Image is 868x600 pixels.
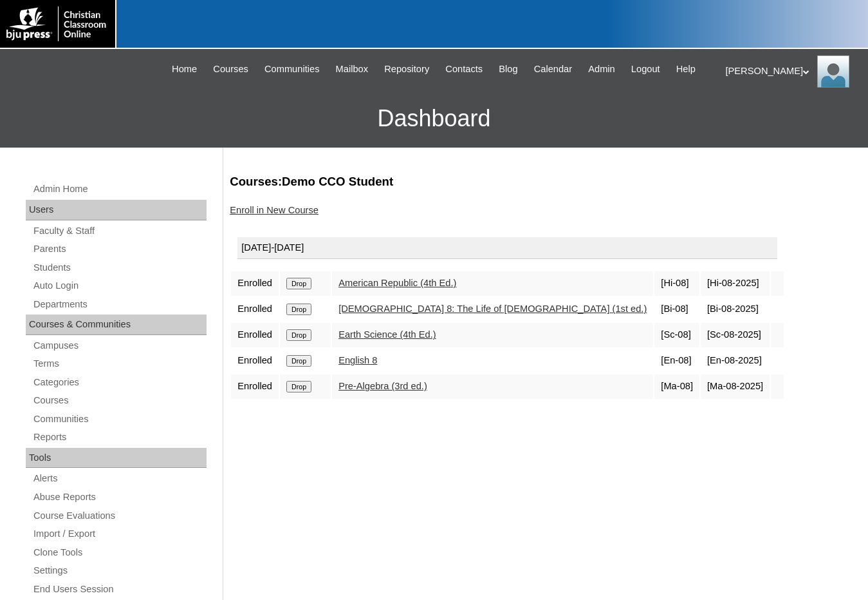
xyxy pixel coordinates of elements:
input: Drop [286,381,311,392]
a: Logout [625,62,667,77]
a: Mailbox [329,62,375,77]
div: [DATE]-[DATE] [237,237,777,259]
div: Tools [26,448,207,469]
a: Admin Home [32,181,207,197]
a: English 8 [338,355,377,365]
td: [En-08] [654,349,699,373]
a: Earth Science (4th Ed.) [338,329,436,340]
a: Calendar [528,62,578,77]
div: Users [26,200,207,220]
a: Students [32,260,207,276]
span: Help [676,62,696,77]
span: Calendar [534,62,572,77]
a: Home [165,62,203,77]
td: [En-08-2025] [701,349,770,373]
a: Pre-Algebra (3rd ed.) [338,381,427,391]
a: Reports [32,429,207,445]
a: Faculty & Staff [32,223,207,239]
img: Melanie Sevilla [817,55,849,88]
h3: Dashboard [6,90,862,148]
a: Departments [32,296,207,313]
td: Enrolled [231,271,279,296]
span: Communities [264,62,320,77]
div: Courses & Communities [26,315,207,335]
span: Home [172,62,197,77]
a: Campuses [32,338,207,354]
input: Drop [286,304,311,315]
input: Drop [286,355,311,367]
td: [Ma-08] [654,374,699,399]
span: Repository [384,62,429,77]
a: Abuse Reports [32,489,207,505]
span: Admin [588,62,615,77]
td: [Sc-08-2025] [701,323,770,347]
td: Enrolled [231,349,279,373]
span: Logout [631,62,660,77]
a: Help [670,62,702,77]
a: [DEMOGRAPHIC_DATA] 8: The Life of [DEMOGRAPHIC_DATA] (1st ed.) [338,304,647,314]
a: Categories [32,374,207,391]
a: Import / Export [32,526,207,542]
a: Terms [32,356,207,372]
a: American Republic (4th Ed.) [338,278,456,288]
span: Contacts [445,62,483,77]
td: [Hi-08] [654,271,699,296]
a: Courses [32,392,207,409]
a: Repository [378,62,436,77]
a: Clone Tools [32,545,207,561]
a: Courses [207,62,255,77]
img: logo-white.png [6,6,109,41]
a: Blog [492,62,524,77]
span: Blog [499,62,517,77]
input: Drop [286,329,311,341]
a: Admin [582,62,622,77]
a: Contacts [439,62,489,77]
td: Enrolled [231,297,279,322]
a: Communities [258,62,326,77]
a: Auto Login [32,278,207,294]
span: Mailbox [336,62,369,77]
td: [Hi-08-2025] [701,271,770,296]
div: [PERSON_NAME] [726,55,856,88]
a: Enroll in New Course [230,205,319,215]
td: [Bi-08] [654,297,699,322]
td: [Sc-08] [654,323,699,347]
td: Enrolled [231,374,279,399]
a: Communities [32,411,207,427]
a: Parents [32,241,207,257]
input: Drop [286,278,311,289]
a: Settings [32,563,207,579]
a: Course Evaluations [32,508,207,524]
td: [Bi-08-2025] [701,297,770,322]
a: End Users Session [32,581,207,597]
a: Alerts [32,470,207,487]
td: Enrolled [231,323,279,347]
h3: Courses:Demo CCO Student [230,173,855,190]
td: [Ma-08-2025] [701,374,770,399]
span: Courses [213,62,248,77]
